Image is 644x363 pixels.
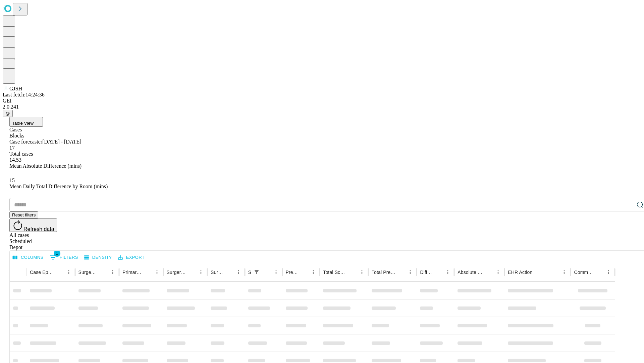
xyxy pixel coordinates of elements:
[12,212,36,217] span: Reset filters
[9,86,22,91] span: GJSH
[271,268,281,277] button: Menu
[3,104,641,110] div: 2.0.241
[3,92,45,97] span: Last fetch: 14:24:36
[508,270,532,275] div: EHR Action
[262,268,271,277] button: Sort
[594,268,604,277] button: Sort
[323,270,347,275] div: Total Scheduled Duration
[493,268,503,277] button: Menu
[443,268,452,277] button: Menu
[9,157,21,163] span: 14.53
[64,268,73,277] button: Menu
[357,268,367,277] button: Menu
[9,139,42,145] span: Case forecaster
[11,252,45,263] button: Select columns
[248,270,251,275] div: Scheduled In Room Duration
[55,268,64,277] button: Sort
[54,250,60,257] span: 1
[3,110,13,117] button: @
[83,252,114,263] button: Density
[348,268,357,277] button: Sort
[196,268,206,277] button: Menu
[484,268,493,277] button: Sort
[9,117,43,127] button: Table View
[9,184,108,189] span: Mean Daily Total Difference by Room (mins)
[9,145,15,151] span: 17
[299,268,309,277] button: Sort
[458,270,483,275] div: Absolute Difference
[12,121,34,126] span: Table View
[42,139,81,145] span: [DATE] - [DATE]
[78,270,98,275] div: Surgeon Name
[187,268,196,277] button: Sort
[9,211,38,218] button: Reset filters
[9,177,15,183] span: 15
[406,268,415,277] button: Menu
[224,268,234,277] button: Sort
[211,270,224,275] div: Surgery Date
[30,270,54,275] div: Case Epic Id
[3,98,641,104] div: GEI
[23,226,54,232] span: Refresh data
[252,268,261,277] button: Show filters
[420,270,433,275] div: Difference
[122,270,142,275] div: Primary Service
[9,151,33,157] span: Total cases
[252,268,261,277] div: 1 active filter
[286,270,299,275] div: Predicted In Room Duration
[167,270,186,275] div: Surgery Name
[152,268,162,277] button: Menu
[604,268,613,277] button: Menu
[234,268,243,277] button: Menu
[99,268,108,277] button: Sort
[434,268,443,277] button: Sort
[48,252,80,263] button: Show filters
[559,268,569,277] button: Menu
[108,268,117,277] button: Menu
[5,111,10,116] span: @
[396,268,406,277] button: Sort
[574,270,593,275] div: Comments
[143,268,152,277] button: Sort
[9,218,57,232] button: Refresh data
[533,268,542,277] button: Sort
[9,163,82,169] span: Mean Absolute Difference (mins)
[309,268,318,277] button: Menu
[372,270,396,275] div: Total Predicted Duration
[116,252,146,263] button: Export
